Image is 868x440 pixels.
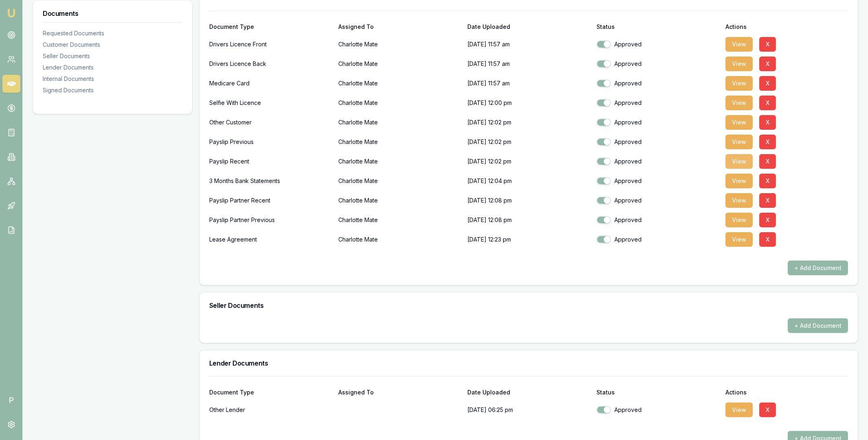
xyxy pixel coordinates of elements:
[209,302,848,309] h3: Seller Documents
[726,193,753,208] button: View
[726,154,753,169] button: View
[759,154,776,169] button: X
[338,192,461,209] p: Charlotte Mate
[596,235,719,244] div: Approved
[596,157,719,166] div: Approved
[43,52,182,60] div: Seller Documents
[209,75,332,91] div: Medicare Card
[467,192,590,209] p: [DATE] 12:08 pm
[43,75,182,83] div: Internal Documents
[726,213,753,227] button: View
[726,24,848,30] div: Actions
[759,193,776,208] button: X
[338,36,461,52] p: Charlotte Mate
[596,99,719,107] div: Approved
[467,212,590,228] p: [DATE] 12:08 pm
[209,114,332,131] div: Other Customer
[209,95,332,111] div: Selfie With Licence
[726,96,753,110] button: View
[759,232,776,247] button: X
[338,153,461,170] p: Charlotte Mate
[209,134,332,150] div: Payslip Previous
[788,261,848,275] button: + Add Document
[726,232,753,247] button: View
[467,95,590,111] p: [DATE] 12:00 pm
[338,231,461,248] p: Charlotte Mate
[2,391,20,409] span: P
[759,37,776,52] button: X
[596,390,719,395] div: Status
[467,134,590,150] p: [DATE] 12:02 pm
[209,36,332,52] div: Drivers Licence Front
[726,135,753,149] button: View
[596,79,719,87] div: Approved
[759,213,776,227] button: X
[596,60,719,68] div: Approved
[43,86,182,94] div: Signed Documents
[759,115,776,130] button: X
[467,390,590,395] div: Date Uploaded
[788,318,848,333] button: + Add Document
[338,134,461,150] p: Charlotte Mate
[726,57,753,71] button: View
[596,406,719,414] div: Approved
[467,56,590,72] p: [DATE] 11:57 am
[209,212,332,228] div: Payslip Partner Previous
[338,24,461,30] div: Assigned To
[726,403,753,417] button: View
[726,115,753,130] button: View
[43,29,182,37] div: Requested Documents
[467,114,590,131] p: [DATE] 12:02 pm
[467,231,590,248] p: [DATE] 12:23 pm
[759,403,776,417] button: X
[209,402,332,418] div: Other Lender
[596,40,719,48] div: Approved
[7,8,16,18] img: emu-icon-u.png
[726,37,753,52] button: View
[338,95,461,111] p: Charlotte Mate
[596,24,719,30] div: Status
[726,174,753,188] button: View
[209,173,332,189] div: 3 Months Bank Statements
[596,118,719,126] div: Approved
[759,76,776,91] button: X
[209,56,332,72] div: Drivers Licence Back
[467,75,590,91] p: [DATE] 11:57 am
[338,75,461,91] p: Charlotte Mate
[338,56,461,72] p: Charlotte Mate
[596,177,719,185] div: Approved
[209,192,332,209] div: Payslip Partner Recent
[596,196,719,205] div: Approved
[43,10,182,17] h3: Documents
[338,390,461,395] div: Assigned To
[596,216,719,224] div: Approved
[338,173,461,189] p: Charlotte Mate
[759,135,776,149] button: X
[209,390,332,395] div: Document Type
[759,57,776,71] button: X
[209,24,332,30] div: Document Type
[467,402,590,418] p: [DATE] 06:25 pm
[467,24,590,30] div: Date Uploaded
[759,174,776,188] button: X
[467,36,590,52] p: [DATE] 11:57 am
[43,41,182,49] div: Customer Documents
[467,173,590,189] p: [DATE] 12:04 pm
[467,153,590,170] p: [DATE] 12:02 pm
[338,212,461,228] p: Charlotte Mate
[43,63,182,72] div: Lender Documents
[338,114,461,131] p: Charlotte Mate
[209,153,332,170] div: Payslip Recent
[726,390,848,395] div: Actions
[209,360,848,366] h3: Lender Documents
[726,76,753,91] button: View
[759,96,776,110] button: X
[596,138,719,146] div: Approved
[209,231,332,248] div: Lease Agreement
